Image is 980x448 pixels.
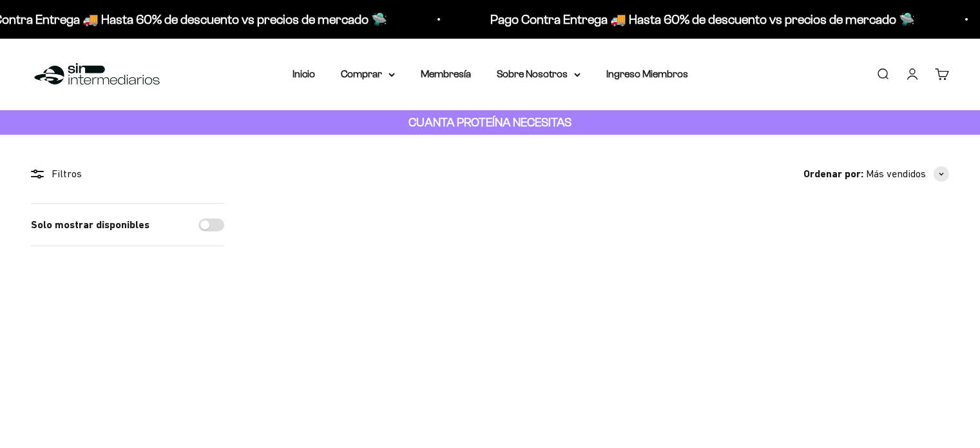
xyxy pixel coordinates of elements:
div: Filtros [31,166,224,182]
strong: CUANTA PROTEÍNA NECESITAS [408,115,572,129]
a: Membresía [421,68,471,79]
span: Más vendidos [866,166,926,182]
a: Ingreso Miembros [606,68,688,79]
a: Inicio [293,68,315,79]
label: Solo mostrar disponibles [31,217,149,233]
summary: Sobre Nosotros [497,66,581,83]
p: Pago Contra Entrega 🚚 Hasta 60% de descuento vs precios de mercado 🛸 [489,9,914,30]
span: Ordenar por: [803,166,863,182]
summary: Comprar [341,66,395,83]
button: Más vendidos [866,166,949,182]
